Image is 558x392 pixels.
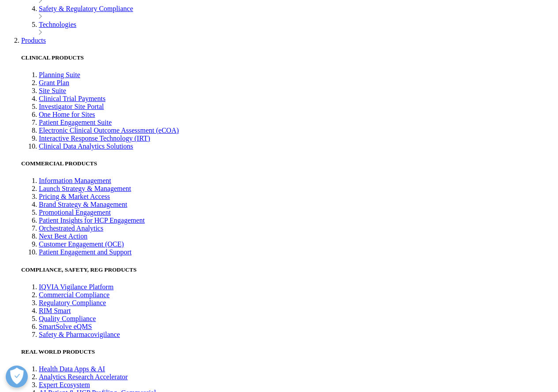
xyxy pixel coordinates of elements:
[39,193,110,200] a: Pricing & Market Access
[21,37,46,44] a: Products
[39,248,131,256] a: Patient Engagement and Support
[21,266,554,273] h5: COMPLIANCE, SAFETY, REG PRODUCTS
[39,373,128,381] a: Analytics Research Accelerator​
[39,103,104,110] a: Investigator Site Portal
[39,5,133,12] a: Safety & Regulatory Compliance
[39,209,111,216] a: Promotional Engagement
[39,111,95,118] a: One Home for Sites
[39,95,105,102] a: Clinical Trial Payments
[39,177,111,184] a: Information Management
[39,240,124,248] a: Customer Engagement (OCE)
[39,323,92,330] a: SmartSolve eQMS
[39,381,90,388] a: Expert Ecosystem​
[39,127,179,134] a: Electronic Clinical Outcome Assessment (eCOA)
[39,291,109,299] a: Commercial Compliance
[39,185,131,192] a: Launch Strategy & Management
[39,331,120,338] a: Safety & Pharmacovigilance
[21,160,554,167] h5: COMMERCIAL PRODUCTS
[6,366,28,388] button: Open Preferences
[39,201,127,208] a: Brand Strategy & Management
[39,134,150,142] a: Interactive Response Technology (IRT)
[39,315,96,322] a: Quality Compliance
[39,87,66,94] a: Site Suite
[39,299,106,306] a: Regulatory Compliance
[39,71,80,78] a: Planning Suite
[39,224,103,232] a: Orchestrated Analytics
[39,142,133,150] a: Clinical Data Analytics Solutions
[39,365,105,373] a: Health Data Apps & AI
[39,21,76,28] a: Technologies
[39,232,87,240] a: Next Best Action
[39,79,69,86] a: Grant Plan
[21,348,554,355] h5: REAL WORLD PRODUCTS
[39,283,113,291] a: IQVIA Vigilance Platform
[39,307,71,314] a: RIM Smart
[39,119,112,126] a: Patient Engagement Suite
[39,217,145,224] a: Patient Insights for HCP Engagement​
[21,54,554,61] h5: CLINICAL PRODUCTS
